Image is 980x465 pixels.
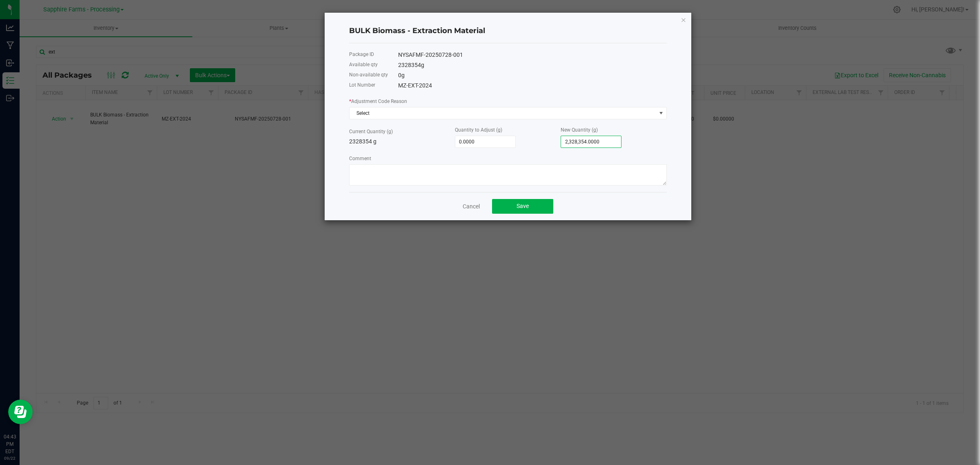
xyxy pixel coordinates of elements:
[463,202,480,210] a: Cancel
[350,107,656,119] span: Select
[398,61,667,69] div: 2328354
[561,136,621,148] input: 0
[398,81,667,90] div: MZ-EXT-2024
[455,126,502,134] label: Quantity to Adjust (g)
[349,81,375,89] label: Lot Number
[398,71,667,80] div: 0
[492,199,553,214] button: Save
[421,62,424,68] span: g
[349,155,371,162] label: Comment
[349,26,667,36] h4: BULK Biomass - Extraction Material
[349,98,407,105] label: Adjustment Code Reason
[561,126,598,134] label: New Quantity (g)
[349,51,374,58] label: Package ID
[349,128,393,135] label: Current Quantity (g)
[455,136,515,148] input: 0
[398,51,667,59] div: NYSAFMF-20250728-001
[401,72,405,78] span: g
[349,71,388,78] label: Non-available qty
[8,400,33,424] iframe: Resource center
[349,137,455,146] p: 2328354 g
[517,203,529,209] span: Save
[349,61,378,68] label: Available qty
